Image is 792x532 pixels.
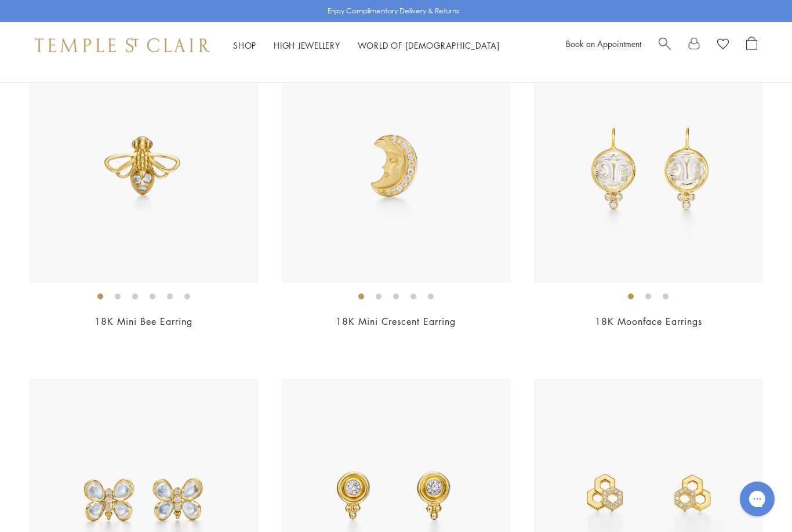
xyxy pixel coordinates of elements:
[336,315,456,328] a: 18K Mini Crescent Earring
[717,37,729,54] a: View Wishlist
[233,39,256,51] a: ShopShop
[95,315,192,328] a: 18K Mini Bee Earring
[534,54,763,283] img: 18K Moonface Earrings
[595,315,702,328] a: 18K Moonface Earrings
[734,477,780,520] iframe: Gorgias live chat messenger
[566,38,641,49] a: Book an Appointment
[659,37,671,54] a: Search
[281,54,510,283] img: E18105-MINICRES
[35,38,210,52] img: Temple St. Clair
[358,39,500,51] a: World of [DEMOGRAPHIC_DATA]World of [DEMOGRAPHIC_DATA]
[29,54,258,283] img: E18101-MINIBEE
[746,37,757,54] a: Open Shopping Bag
[328,5,459,17] p: Enjoy Complimentary Delivery & Returns
[233,38,500,53] nav: Main navigation
[274,39,340,51] a: High JewelleryHigh Jewellery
